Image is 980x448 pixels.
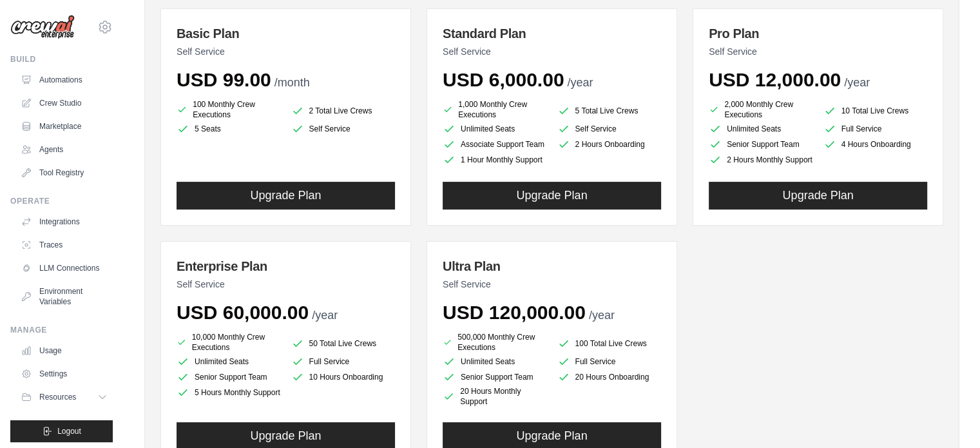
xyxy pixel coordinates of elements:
[177,182,395,209] button: Upgrade Plan
[57,426,81,436] span: Logout
[443,302,586,323] span: USD 120,000.00
[177,69,271,90] span: USD 99.00
[15,139,113,160] a: Agents
[443,257,661,275] h3: Ultra Plan
[15,340,113,361] a: Usage
[312,309,338,322] span: /year
[15,258,113,278] a: LLM Connections
[823,122,928,135] li: Full Service
[709,24,927,43] h3: Pro Plan
[443,386,547,407] li: 20 Hours Monthly Support
[557,355,662,368] li: Full Service
[39,392,76,402] span: Resources
[557,138,662,151] li: 2 Hours Onboarding
[291,102,396,120] li: 2 Total Live Crews
[557,371,662,384] li: 20 Hours Onboarding
[15,364,113,384] a: Settings
[177,99,281,120] li: 100 Monthly Crew Executions
[709,182,927,209] button: Upgrade Plan
[177,355,281,368] li: Unlimited Seats
[443,122,547,135] li: Unlimited Seats
[177,45,395,58] p: Self Service
[291,355,396,368] li: Full Service
[443,332,547,353] li: 500,000 Monthly Crew Executions
[709,69,841,90] span: USD 12,000.00
[443,153,547,166] li: 1 Hour Monthly Support
[443,45,661,58] p: Self Service
[15,162,113,183] a: Tool Registry
[10,196,113,206] div: Operate
[557,122,662,135] li: Self Service
[15,281,113,312] a: Environment Variables
[567,76,593,89] span: /year
[177,332,281,353] li: 10,000 Monthly Crew Executions
[291,122,396,135] li: Self Service
[15,93,113,113] a: Crew Studio
[291,335,396,353] li: 50 Total Live Crews
[709,153,813,166] li: 2 Hours Monthly Support
[443,99,547,120] li: 1,000 Monthly Crew Executions
[443,24,661,43] h3: Standard Plan
[15,387,113,407] button: Resources
[443,355,547,368] li: Unlimited Seats
[823,102,928,120] li: 10 Total Live Crews
[15,116,113,137] a: Marketplace
[709,99,813,120] li: 2,000 Monthly Crew Executions
[443,371,547,384] li: Senior Support Team
[15,70,113,90] a: Automations
[177,122,281,135] li: 5 Seats
[916,386,980,448] iframe: Chat Widget
[10,15,75,39] img: Logo
[443,138,547,151] li: Associate Support Team
[177,278,395,291] p: Self Service
[177,257,395,275] h3: Enterprise Plan
[709,122,813,135] li: Unlimited Seats
[10,420,113,442] button: Logout
[443,278,661,291] p: Self Service
[557,102,662,120] li: 5 Total Live Crews
[274,76,310,89] span: /month
[589,309,615,322] span: /year
[844,76,870,89] span: /year
[443,182,661,209] button: Upgrade Plan
[916,386,980,448] div: チャットウィジェット
[177,24,395,43] h3: Basic Plan
[10,54,113,64] div: Build
[15,235,113,255] a: Traces
[291,371,396,384] li: 10 Hours Onboarding
[709,45,927,58] p: Self Service
[557,335,662,353] li: 100 Total Live Crews
[10,325,113,335] div: Manage
[177,302,309,323] span: USD 60,000.00
[823,138,928,151] li: 4 Hours Onboarding
[443,69,564,90] span: USD 6,000.00
[15,211,113,232] a: Integrations
[177,371,281,384] li: Senior Support Team
[177,386,281,399] li: 5 Hours Monthly Support
[709,138,813,151] li: Senior Support Team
